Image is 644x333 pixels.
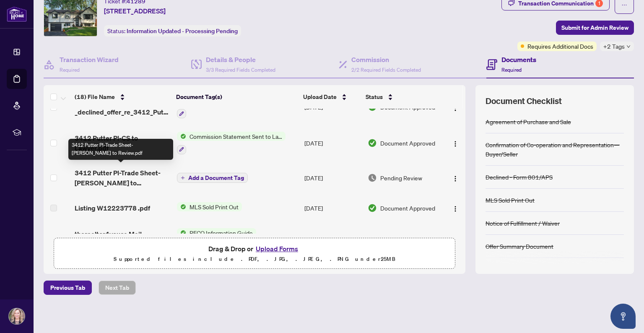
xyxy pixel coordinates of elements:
span: +2 Tags [603,42,625,51]
span: Upload Date [303,92,337,101]
img: Status Icon [177,228,186,237]
span: Drag & Drop orUpload FormsSupported files include .PDF, .JPG, .JPEG, .PNG under25MB [54,238,455,269]
span: MLS Sold Print Out [186,202,242,211]
span: [STREET_ADDRESS] [104,6,166,16]
div: Status: [104,25,241,36]
img: Document Status [368,173,377,182]
td: [DATE] [301,221,364,258]
td: [DATE] [301,161,364,195]
span: Required [60,67,80,73]
span: Document Checklist [486,95,562,107]
button: Status IconRECO Information Guide [177,228,256,251]
span: 3/3 Required Fields Completed [206,67,275,73]
td: [DATE] [301,125,364,161]
th: Status [362,85,441,109]
span: 2/2 Required Fields Completed [351,67,421,73]
h4: Documents [501,55,536,65]
span: 3412 Putter Pl-Trade Sheet-[PERSON_NAME] to Review.pdf [75,168,170,188]
img: Document Status [368,203,377,213]
h4: Commission [351,55,421,65]
div: Confirmation of Co-operation and Representation—Buyer/Seller [486,140,624,159]
span: Document Approved [380,203,435,213]
button: Add a Document Tag [177,172,248,183]
img: Logo [452,175,459,182]
img: Logo [452,140,459,147]
p: Supported files include .PDF, .JPG, .JPEG, .PNG under 25 MB [59,254,450,264]
h4: Details & People [206,55,275,65]
div: Notice of Fulfillment / Waiver [486,219,560,228]
th: Document Tag(s) [173,85,300,109]
button: Previous Tab [44,281,92,295]
img: Document Status [368,138,377,148]
span: Submit for Admin Review [561,21,628,34]
span: plus [181,176,185,180]
span: Drag & Drop or [208,243,301,254]
span: Previous Tab [50,281,85,294]
span: Required [501,67,522,73]
img: logo [7,6,27,22]
span: Requires Additional Docs [527,42,593,51]
div: MLS Sold Print Out [486,195,535,205]
div: Declined - Form 801/APS [486,172,553,182]
span: (18) File Name [75,92,115,101]
img: Profile Icon [9,308,25,324]
span: Commission Statement Sent to Lawyer [186,132,286,141]
span: Listing W12223778 .pdf [75,203,150,213]
button: Status IconMLS Sold Print Out [177,202,242,211]
th: Upload Date [300,85,363,109]
button: Logo [449,171,462,185]
th: (18) File Name [71,85,173,109]
span: Information Updated - Processing Pending [127,27,238,35]
span: Status [366,92,383,101]
button: Logo [449,201,462,215]
h4: Transaction Wizard [60,55,119,65]
button: Next Tab [99,281,136,295]
img: Status Icon [177,132,186,141]
img: Logo [452,206,459,212]
span: down [626,44,631,49]
span: therealtor4youca Mail - Acknowledged Reco Guide - [PERSON_NAME].pdf [75,229,170,249]
img: Status Icon [177,202,186,211]
span: ellipsis [621,2,627,8]
div: Agreement of Purchase and Sale [486,117,571,126]
button: Status IconCommission Statement Sent to Lawyer [177,132,286,154]
span: RECO Information Guide [186,228,256,237]
button: Add a Document Tag [177,173,248,183]
span: Document Approved [380,138,435,148]
td: [DATE] [301,195,364,221]
div: Offer Summary Document [486,242,553,251]
button: Upload Forms [253,243,301,254]
button: Open asap [610,304,636,329]
div: 3412 Putter Pl-Trade Sheet-[PERSON_NAME] to Review.pdf [68,139,173,160]
span: 3412 Putter Pl-CS to Lawyer.pdf [75,133,170,153]
button: Logo [449,136,462,150]
span: Add a Document Tag [188,175,244,181]
span: Pending Review [380,173,422,182]
button: Submit for Admin Review [556,21,634,35]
